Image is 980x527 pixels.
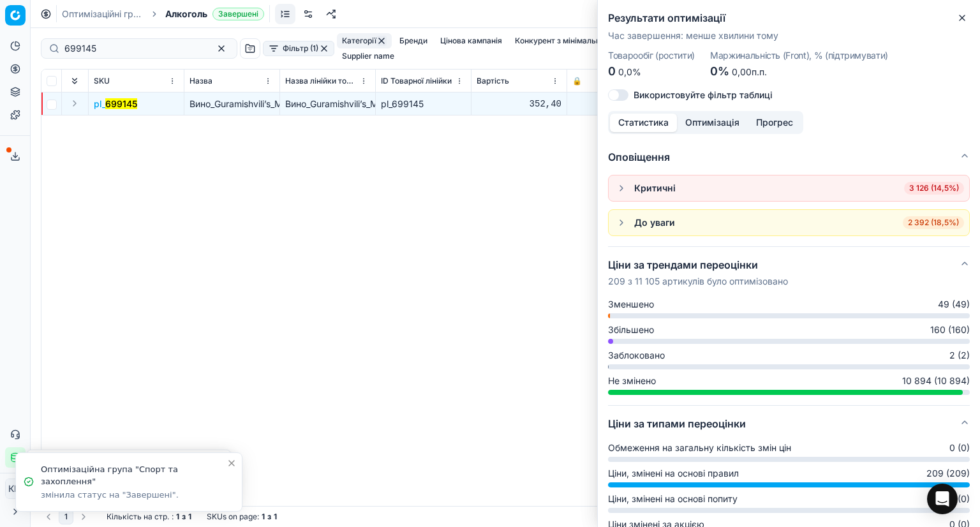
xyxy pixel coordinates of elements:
span: ID Товарної лінійки [381,76,452,86]
span: 2 (2) [949,349,970,362]
dt: Маржинальність (Front), % (підтримувати) [710,51,888,60]
span: Не змінено [608,375,656,387]
button: Конкурент з мінімальною ринковою ціною [510,33,679,48]
span: КM [6,479,25,498]
nav: breadcrumb [62,8,264,20]
nav: pagination [41,509,91,524]
span: SKUs on page : [207,512,259,522]
button: pl_699145 [94,98,137,110]
button: Фільтр (1) [263,41,334,56]
span: Завершені [212,8,264,20]
input: Пошук по SKU або назві [64,42,204,55]
p: Час завершення : менше хвилини тому [608,29,970,42]
button: Ціни за трендами переоцінки209 з 11 105 артикулів було оптимізовано [608,247,970,298]
button: Оптимізація [677,114,748,132]
button: Цінова кампанія [435,33,507,48]
div: До уваги [634,216,675,229]
div: змінила статус на "Завершені". [41,489,226,501]
button: Expand [67,96,82,111]
span: 10 894 (10 894) [902,375,970,387]
span: 0% [710,64,729,78]
button: Go to next page [76,509,91,524]
span: 209 (209) [926,467,970,480]
span: 🔒 [572,76,582,86]
button: Категорії [337,33,392,48]
span: 3 126 (14,5%) [904,182,964,195]
strong: з [182,512,186,522]
span: pl_ [94,98,137,110]
span: 2 392 (18,5%) [903,216,964,229]
button: Оповіщення [608,139,970,175]
span: Назва лінійки товарів [285,76,357,86]
span: Зменшено [608,298,654,311]
span: 0,00п.п. [732,66,767,77]
p: 209 з 11 105 артикулів було оптимізовано [608,275,788,288]
span: 0 (0) [949,493,970,505]
span: SKU [94,76,110,86]
button: 1 [59,509,73,524]
button: КM [5,479,26,499]
div: Вино_Guramishvili’s_Marani_Chinuri_біле_сухе_0.75_л_ [285,98,370,110]
button: Go to previous page [41,509,56,524]
strong: 1 [188,512,191,522]
span: 0 (0) [949,442,970,454]
button: Бренди [394,33,433,48]
div: Оптимізаційна група "Спорт та захоплення" [41,463,226,488]
span: Алкоголь [165,8,207,20]
strong: 1 [262,512,265,522]
label: Використовуйте фільтр таблиці [634,91,773,100]
span: Обмеження на загальну кількість змін цін [608,442,791,454]
span: Кількість на стр. [107,512,169,522]
button: Статистика [610,114,677,132]
span: 0,0% [618,66,641,77]
div: Open Intercom Messenger [927,484,958,514]
strong: з [267,512,271,522]
button: Supplier name [337,48,399,64]
div: Оповіщення [608,175,970,246]
span: Заблоковано [608,349,665,362]
span: Ціни, змінені на основі правил [608,467,739,480]
button: Expand all [67,73,82,89]
button: Close toast [224,456,239,471]
strong: 1 [274,512,277,522]
strong: 1 [176,512,179,522]
span: Вартість [477,76,509,86]
a: Оптимізаційні групи [62,8,144,20]
dt: Товарообіг (ростити) [608,51,695,60]
div: Ціни за трендами переоцінки209 з 11 105 артикулів було оптимізовано [608,298,970,405]
h2: Результати оптимізації [608,10,970,26]
div: Критичні [634,182,676,195]
div: 352,40 [477,98,561,110]
span: Вино_Guramishvili’s_Marani_Chinuri_біле_сухе_0.75_л_ [189,98,415,109]
button: Прогрес [748,114,801,132]
span: 160 (160) [930,323,970,336]
span: 0 [608,64,616,78]
div: pl_699145 [381,98,466,110]
h5: Ціни за трендами переоцінки [608,257,788,272]
span: АлкогольЗавершені [165,8,264,20]
button: Ціни за типами переоцінки [608,406,970,442]
span: 49 (49) [938,298,970,311]
mark: 699145 [105,98,137,109]
span: Ціни, змінені на основі попиту [608,493,738,505]
span: Назва [189,76,212,86]
span: Збільшено [608,323,654,336]
div: : [107,512,191,522]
